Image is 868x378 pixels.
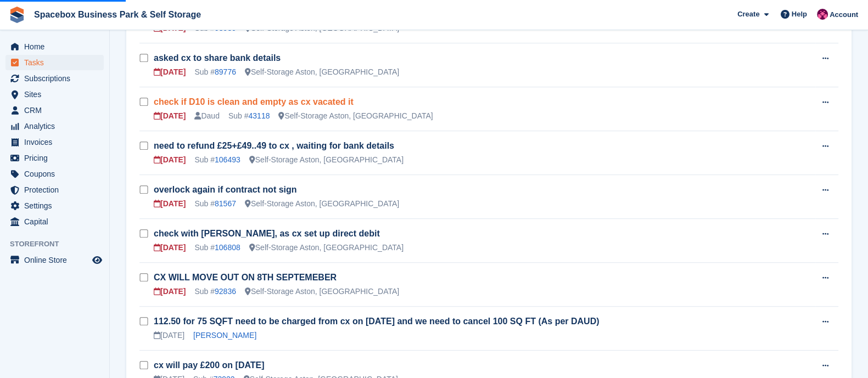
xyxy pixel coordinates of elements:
[194,286,236,297] div: Sub #
[154,141,394,150] a: need to refund £25+£49..49 to cx , waiting for bank details
[5,55,104,70] a: menu
[91,253,104,267] a: Preview store
[24,55,90,70] span: Tasks
[5,166,104,182] a: menu
[5,134,104,150] a: menu
[24,198,90,213] span: Settings
[737,9,759,20] span: Create
[154,154,186,166] div: [DATE]
[154,66,186,78] div: [DATE]
[30,5,205,24] a: Spacebox Business Park & Self Storage
[154,110,186,122] div: [DATE]
[5,150,104,166] a: menu
[24,71,90,86] span: Subscriptions
[245,66,399,78] div: Self-Storage Aston, [GEOGRAPHIC_DATA]
[9,7,25,23] img: stora-icon-8386f47178a22dfd0bd8f6a31ec36ba5ce8667c1dd55bd0f319d3a0aa187defe.svg
[154,198,186,210] div: [DATE]
[5,71,104,86] a: menu
[245,198,399,210] div: Self-Storage Aston, [GEOGRAPHIC_DATA]
[24,119,90,134] span: Analytics
[24,134,90,150] span: Invoices
[5,103,104,118] a: menu
[194,154,240,166] div: Sub #
[24,150,90,166] span: Pricing
[24,103,90,118] span: CRM
[194,66,236,78] div: Sub #
[154,286,186,297] div: [DATE]
[24,182,90,198] span: Protection
[154,360,265,370] a: cx will pay £200 on [DATE]
[154,242,186,253] div: [DATE]
[215,155,240,164] a: 106493
[24,39,90,54] span: Home
[5,119,104,134] a: menu
[249,154,404,166] div: Self-Storage Aston, [GEOGRAPHIC_DATA]
[154,330,184,341] div: [DATE]
[215,67,236,76] a: 89776
[278,110,433,122] div: Self-Storage Aston, [GEOGRAPHIC_DATA]
[154,185,297,194] a: overlock again if contract not sign
[10,239,109,250] span: Storefront
[817,9,828,20] img: Avishka Chauhan
[154,317,599,326] a: 112.50 for 75 SQFT need to be charged from cx on [DATE] and we need to cancel 100 SQ FT (As per D...
[5,39,104,54] a: menu
[24,166,90,182] span: Coupons
[228,110,270,122] div: Sub #
[24,87,90,102] span: Sites
[215,287,236,296] a: 92836
[5,252,104,268] a: menu
[24,252,90,268] span: Online Store
[154,97,354,106] a: check if D10 is clean and empty as cx vacated it
[154,229,380,238] a: check with [PERSON_NAME], as cx set up direct debit
[154,53,281,63] a: asked cx to share bank details
[215,243,240,252] a: 106808
[193,331,256,340] a: [PERSON_NAME]
[154,273,337,282] a: CX WILL MOVE OUT ON 8TH SEPTEMEBER
[215,199,236,208] a: 81567
[5,198,104,213] a: menu
[792,9,807,20] span: Help
[249,242,404,253] div: Self-Storage Aston, [GEOGRAPHIC_DATA]
[194,198,236,210] div: Sub #
[245,286,399,297] div: Self-Storage Aston, [GEOGRAPHIC_DATA]
[194,242,240,253] div: Sub #
[5,182,104,198] a: menu
[5,214,104,229] a: menu
[24,214,90,229] span: Capital
[830,9,858,20] span: Account
[215,24,236,32] a: 93939
[194,110,219,122] div: Daud
[248,111,270,120] a: 43118
[5,87,104,102] a: menu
